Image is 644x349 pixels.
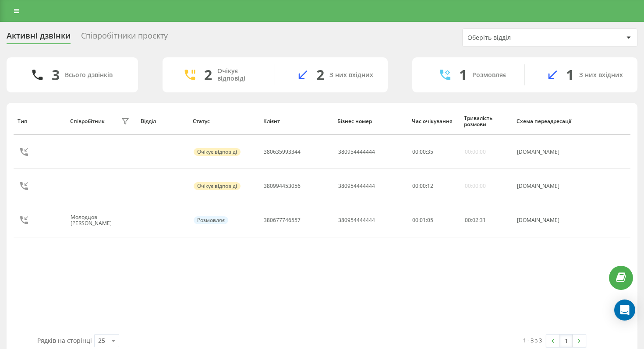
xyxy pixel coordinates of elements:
div: З них вхідних [579,71,623,79]
span: 12 [427,182,433,190]
span: 00 [420,148,426,155]
div: Бізнес номер [337,118,403,124]
div: Тривалість розмови [464,115,508,128]
span: 02 [472,216,478,224]
div: Розмовляє [472,71,506,79]
div: Співробітники проєкту [81,31,168,45]
div: 380954444444 [338,217,375,223]
a: 1 [559,335,573,347]
div: Співробітник [70,118,105,124]
div: Схема переадресації [517,118,574,124]
div: Клієнт [263,118,329,124]
span: 00 [412,182,418,190]
div: 1 - 3 з 3 [523,336,542,345]
div: Очікує відповіді [194,148,241,156]
span: 00 [420,182,426,190]
div: 1 [566,67,574,83]
div: Відділ [141,118,185,124]
div: 3 [52,67,60,83]
div: 00:00:00 [465,149,486,155]
div: Всього дзвінків [65,71,113,79]
div: Очікує відповіді [194,182,241,190]
div: 00:00:00 [465,183,486,189]
div: Статус [193,118,255,124]
span: 00 [412,148,418,155]
div: Молодцов [PERSON_NAME] [71,214,119,227]
div: Очікує відповіді [217,67,262,82]
div: 380994453056 [264,183,301,189]
div: Open Intercom Messenger [614,300,635,321]
div: Активні дзвінки [7,31,71,45]
div: : : [465,217,486,223]
div: [DOMAIN_NAME] [517,149,573,155]
div: [DOMAIN_NAME] [517,217,573,223]
span: Рядків на сторінці [37,336,92,345]
div: 25 [98,336,105,345]
div: Тип [18,118,62,124]
div: 380677746557 [264,217,301,223]
div: 380954444444 [338,183,375,189]
span: 00 [465,216,471,224]
div: 380954444444 [338,149,375,155]
div: [DOMAIN_NAME] [517,183,573,189]
div: 1 [459,67,467,83]
span: 31 [480,216,486,224]
div: 2 [204,67,212,83]
span: 35 [427,148,433,155]
div: : : [412,149,433,155]
div: Розмовляє [194,216,228,224]
div: 00:01:05 [412,217,455,223]
div: 2 [316,67,324,83]
div: Оберіть відділ [467,34,572,42]
div: З них вхідних [329,71,373,79]
div: 380635993344 [264,149,301,155]
div: : : [412,183,433,189]
div: Час очікування [412,118,456,124]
